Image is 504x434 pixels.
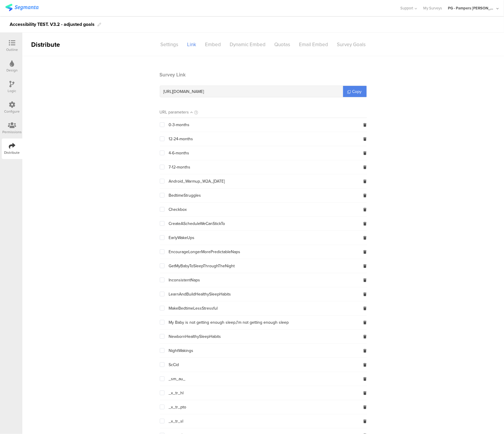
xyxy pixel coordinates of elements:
div: Dynamic Embed [226,39,270,50]
div: Embed [201,39,226,50]
div: Link [183,39,201,50]
span: 12-24-months [169,137,193,141]
div: Configure [4,109,20,114]
span: NewbornHealthySleepHabits [169,334,221,339]
span: 7-12-months [169,165,191,170]
div: Accessibility TEST. V3.2 - adjusted goals [10,20,95,29]
span: BedtimeStruggles [169,193,201,198]
div: Survey Goals [333,39,370,50]
div: Quotas [270,39,295,50]
i: Sort [191,110,193,115]
span: GetMyBabyToSleepThroughTheNight [169,264,235,268]
span: 4-6-months [169,151,189,156]
div: Permissions [2,129,22,135]
span: Checkbox [169,207,187,212]
span: My Baby is not getting enough sleep,I'm not getting enough sleep [169,320,289,325]
div: Distribute [4,150,20,155]
span: _x_tr_sl [169,419,184,424]
div: Settings [156,39,183,50]
span: Android_Warmup_W2A_[DATE] [169,179,225,184]
div: PG - Pampers [PERSON_NAME] [448,5,495,11]
span: EncourageLongerMorePredictableNaps [169,250,241,254]
span: 0-3-months [169,123,190,127]
div: URL parameters [160,109,189,115]
div: Email Embed [295,39,333,50]
span: _x_tr_pto [169,405,187,410]
header: Survey Link [160,71,367,79]
span: Copy [352,89,362,95]
span: LearnAndBuildHealthySleepHabits [169,292,231,297]
img: segmanta logo [5,4,38,11]
div: Outline [6,47,18,52]
span: InconsistentNaps [169,278,200,283]
div: Design [6,68,18,73]
span: [URL][DOMAIN_NAME] [164,89,204,95]
div: Logic [8,88,16,94]
div: Distribute [22,40,90,49]
span: MakeBedtimeLessStressful [169,306,218,311]
span: _x_tr_hl [169,391,184,395]
span: CreateAScheduleWeCanStickTo [169,221,225,226]
span: _sm_au_ [169,377,186,381]
span: ScCid [169,363,179,367]
span: EarlyWakeUps [169,236,195,240]
span: Support [401,5,414,11]
span: NightWakings [169,348,194,353]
